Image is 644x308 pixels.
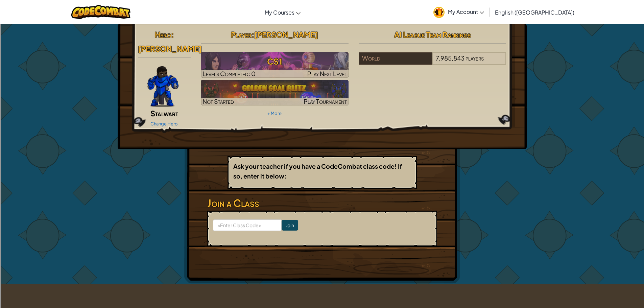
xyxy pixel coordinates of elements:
div: Sign out [3,33,641,39]
a: Play Next Level [201,52,349,78]
a: My Account [430,1,487,23]
span: My Account [448,8,484,15]
div: Delete [3,21,641,27]
span: English ([GEOGRAPHIC_DATA]) [495,9,574,16]
div: Options [3,27,641,33]
h3: CS1 [201,54,349,69]
div: Sort A > Z [3,3,641,9]
img: avatar [433,7,445,18]
img: CodeCombat logo [71,5,130,19]
a: English ([GEOGRAPHIC_DATA]) [492,3,578,21]
span: My Courses [265,9,294,16]
div: Move To ... [3,15,641,21]
div: Sort New > Old [3,9,641,15]
div: Rename [3,39,641,45]
a: My Courses [261,3,304,21]
div: Move To ... [3,45,641,51]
